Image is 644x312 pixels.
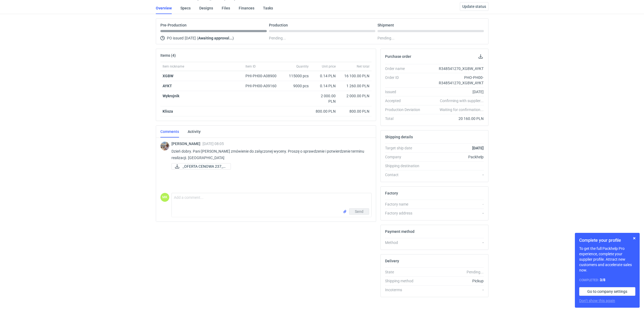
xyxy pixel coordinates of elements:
button: Send [349,208,369,215]
strong: XGBW [163,74,173,78]
span: ( [197,36,198,40]
button: Skip for now [631,235,638,241]
div: Issued [385,89,424,95]
div: PHI-PH00-A08900 [245,73,282,79]
div: Martyna Kasperska [160,193,169,202]
div: State [385,269,424,275]
div: 800.00 PLN [340,109,369,114]
span: Pending... [269,35,286,41]
strong: [DATE] [472,146,484,150]
span: [PERSON_NAME] [171,142,203,146]
div: R348541270_XGBW_AYKT [424,66,484,71]
span: Quantity [296,64,309,69]
div: Incoterms [385,287,424,293]
span: ) [232,36,234,40]
img: Michał Palasek [160,142,169,150]
div: 2 000.00 PLN [340,93,369,99]
div: Factory address [385,210,424,216]
span: _OFERTA CENOWA 237_E... [183,163,226,169]
span: Unit price [322,64,336,69]
div: 0.14 PLN [313,73,336,79]
p: Shipment [377,23,394,27]
div: Order ID [385,75,424,86]
div: - [424,202,484,207]
span: Update status [462,5,486,8]
span: [DATE] 08:05 [203,142,224,146]
div: 800.00 PLN [313,109,336,114]
p: Dzień dobry. Pani [PERSON_NAME] zmówienie do załączonej wyceny. Proszę o sprawdzenie i potwierdze... [171,148,367,161]
a: _OFERTA CENOWA 237_E... [171,163,231,170]
span: [DATE] [185,35,196,41]
div: Factory name [385,202,424,207]
a: Comments [160,126,179,137]
div: - [424,287,484,293]
a: Go to company settings [579,287,635,296]
div: Accepted [385,98,424,103]
a: Finances [239,2,254,14]
div: 115000 pcs [284,71,311,81]
h2: Purchase order [385,54,411,59]
p: To get the full Packhelp Pro experience, complete your supplier profile. Attract new customers an... [579,246,635,273]
div: - [424,210,484,216]
div: Pickup [424,278,484,284]
span: Send [355,210,363,213]
a: Specs [180,2,191,14]
strong: 3 / 8 [600,278,605,282]
strong: Awaiting approval... [198,36,232,40]
div: Order name [385,66,424,71]
div: 16 100.00 PLN [340,73,369,79]
p: Pre-Production [160,23,187,27]
em: Waiting for confirmation... [440,107,484,112]
div: 20 160.00 PLN [424,116,484,121]
a: Designs [199,2,213,14]
strong: Klisza [163,109,173,113]
h2: Delivery [385,259,399,263]
div: - [424,172,484,177]
span: Item nickname [163,64,184,69]
div: Total [385,116,424,121]
div: PHO-PH00-R348541270_XGBW_AYKT [424,75,484,86]
a: Files [222,2,230,14]
h1: Complete your profile [579,237,635,244]
div: Production Deviation [385,107,424,112]
span: Net total [357,64,369,69]
div: - [424,240,484,245]
em: Confirming with supplier... [440,99,484,103]
div: Pending... [377,35,484,41]
div: Target ship date [385,145,424,151]
div: _OFERTA CENOWA 237_E2 Packhelp Spółka Akcy -__ CATU - 4, 5.pdf_.pdf [171,163,225,170]
div: PO issued [160,35,267,41]
h2: Items (4) [160,53,176,58]
p: Production [269,23,288,27]
div: 2 000.00 PLN [313,93,336,104]
div: Company [385,154,424,160]
h2: Payment method [385,229,414,234]
button: Download PO [477,53,484,60]
h2: Factory [385,191,398,195]
div: Shipping method [385,278,424,284]
strong: AYKT [163,84,172,88]
strong: Wykrojnik [163,94,179,98]
div: [DATE] [424,89,484,95]
a: Tasks [263,2,273,14]
div: Completed: [579,277,635,283]
div: 0.14 PLN [313,83,336,89]
div: 9000 pcs [284,81,311,91]
div: Packhelp [424,154,484,160]
div: PHI-PH00-A09160 [245,83,282,89]
div: Contact [385,172,424,177]
button: Don’t show this again [579,298,615,303]
h2: Shipping details [385,135,413,139]
div: 1 260.00 PLN [340,83,369,89]
span: Item ID [245,64,256,69]
a: Overview [156,2,172,14]
a: Activity [188,126,201,137]
div: Shipping destination [385,163,424,169]
em: Pending... [467,270,484,274]
button: Update status [460,2,488,11]
figcaption: MK [160,193,169,202]
div: Method [385,240,424,245]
